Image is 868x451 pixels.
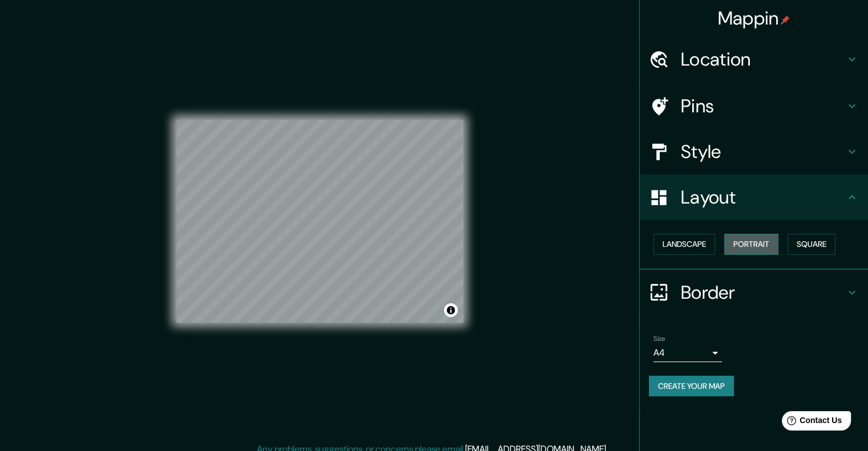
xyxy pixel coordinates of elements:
div: Pins [640,83,868,129]
div: Layout [640,174,868,220]
button: Toggle attribution [444,303,458,317]
div: Border [640,270,868,315]
button: Landscape [653,234,715,255]
canvas: Map [176,120,463,323]
div: A4 [653,344,722,362]
button: Square [788,234,835,255]
iframe: Help widget launcher [766,407,855,438]
img: pin-icon.png [781,15,790,25]
label: Size [653,334,665,343]
h4: Location [681,48,845,71]
h4: Pins [681,95,845,117]
div: Style [640,129,868,174]
div: Location [640,36,868,82]
h4: Mappin [718,7,790,30]
h4: Layout [681,186,845,209]
h4: Border [681,281,845,304]
button: Portrait [724,234,778,255]
button: Create your map [649,376,734,397]
h4: Style [681,140,845,163]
